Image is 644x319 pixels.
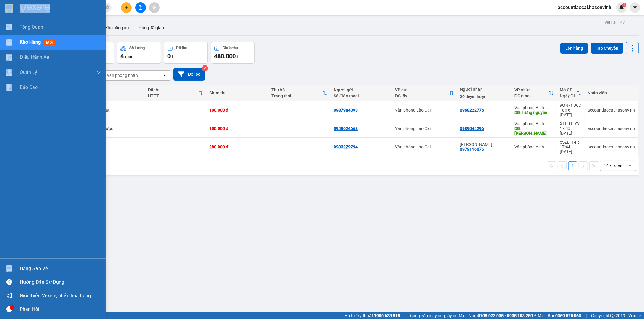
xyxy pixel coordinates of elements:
div: Đã thu [176,46,187,50]
span: message [6,306,12,312]
div: Quỳnh Anh [460,142,508,147]
button: Số lượng4món [117,42,161,64]
svg: open [627,163,632,168]
img: warehouse-icon [6,69,12,76]
img: icon-new-feature [619,5,624,10]
button: 1 [568,161,577,170]
img: solution-icon [6,84,12,91]
div: Văn phòng Vinh [514,121,554,126]
span: notification [6,293,12,298]
div: Người nhận [460,87,508,92]
button: Đã thu0đ [164,42,208,64]
span: 1 [623,3,625,7]
div: 0989044296 [460,126,484,131]
div: Tên món [88,87,142,92]
span: mới [44,39,55,46]
div: Văn phòng Lào Cai [395,126,454,131]
div: 10 / trang [604,163,623,169]
span: caret-down [633,5,638,10]
div: 0948624668 [334,126,358,131]
span: đ [171,54,173,59]
div: XTLUTFYV [560,121,582,126]
img: dashboard-icon [6,24,12,30]
button: caret-down [630,2,640,13]
span: Báo cáo [20,84,38,91]
span: Kho hàng [20,39,41,45]
div: Số điện thoại [460,94,508,99]
span: Hỗ trợ kỹ thuật: [344,312,400,319]
span: 0 [167,52,171,60]
button: Kho công nợ [100,21,134,35]
span: | [586,312,587,319]
button: Hàng đã giao [134,21,169,35]
div: Chưa thu [209,90,265,95]
button: plus [121,2,132,13]
span: plus [124,5,129,10]
div: ver 1.8.147 [605,19,625,26]
button: Lên hàng [560,43,588,54]
div: accountlaocai.hasonvinh [588,144,635,149]
div: Văn phòng Lào Cai [395,144,454,149]
span: Quản Lý [20,68,37,76]
button: Bộ lọc [173,68,205,81]
div: Ghi chú [88,93,142,98]
div: Văn phòng Lào Cai [395,108,454,112]
div: 9QNFND6D [560,103,582,108]
th: Toggle SortBy [392,85,457,101]
img: warehouse-icon [6,54,12,61]
div: Ngày ĐH [560,93,577,98]
sup: 1 [622,3,626,7]
span: file-add [138,5,143,10]
div: 0983229794 [334,144,358,149]
div: Chọn văn phòng nhận [96,72,138,78]
div: 100.000 đ [209,108,265,112]
div: 0968222776 [460,108,484,112]
div: Văn phòng Vinh [514,105,554,110]
button: aim [149,2,160,13]
div: Nhân viên [588,90,635,95]
span: 4 [120,52,124,60]
div: 1 tải đen [88,144,142,149]
div: Mã GD [560,87,577,92]
div: 0987984093 [334,108,358,112]
div: Số điện thoại [334,93,389,98]
button: Tạo Chuyến [591,43,623,54]
strong: 0708 023 035 - 0935 103 250 [478,313,533,318]
div: Hàng sắp về [20,264,101,273]
span: copyright [610,314,615,318]
div: 280.000 đ [209,144,265,149]
div: Thu hộ [271,87,323,92]
div: Người gửi [334,87,389,92]
th: Toggle SortBy [145,85,206,101]
button: Chưa thu480.000đ [211,42,255,64]
div: accountlaocai.hasonvinh [588,126,635,131]
div: VP nhận [514,87,549,92]
div: Trạng thái [271,93,323,98]
strong: 0369 525 060 [555,313,581,318]
th: Toggle SortBy [268,85,331,101]
span: Miền Bắc [538,312,581,319]
span: question-circle [6,279,12,285]
svg: open [162,73,167,78]
span: Tổng Quan [20,23,43,31]
div: VP gửi [395,87,449,92]
img: logo-vxr [5,4,13,13]
div: Phản hồi [20,305,101,314]
div: Đã thu [148,87,198,92]
span: close-circle [106,5,109,11]
span: Cung cấp máy in - giấy in: [410,312,457,319]
div: Số lượng [129,46,145,50]
sup: 2 [202,65,208,71]
button: file-add [135,2,146,13]
div: 0978116076 [460,147,484,152]
strong: 1900 633 818 [374,313,400,318]
div: DĐ: Thanh Hoá [514,126,554,136]
div: 5SZLFF4R [560,140,582,144]
span: Giới thiệu Vexere, nhận hoa hồng [20,292,91,299]
span: accountlaocai.hasonvinh [553,4,616,11]
span: Điều hành xe [20,53,49,61]
div: 2thùng Rượu [88,126,142,131]
img: warehouse-icon [6,39,12,46]
div: 100.000 đ [209,126,265,131]
div: 18:16 [DATE] [560,108,582,117]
